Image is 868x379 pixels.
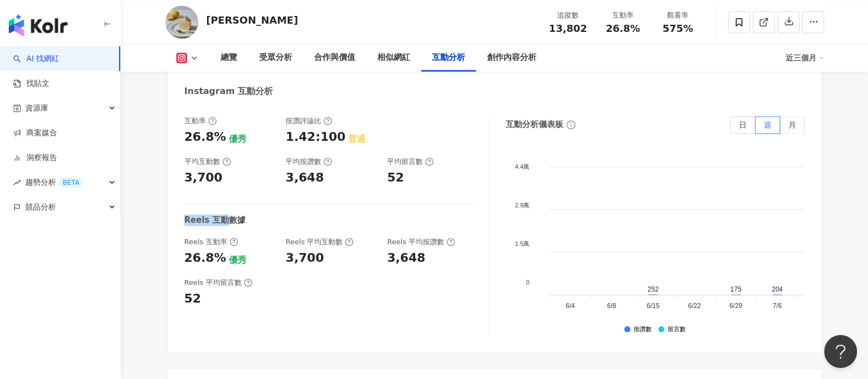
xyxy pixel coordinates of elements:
[184,278,253,288] div: Reels 平均留言數
[688,302,701,310] tspan: 6/22
[285,237,354,247] div: Reels 平均互動數
[607,302,616,310] tspan: 6/8
[515,201,529,208] tspan: 2.9萬
[515,163,529,169] tspan: 4.4萬
[184,116,217,126] div: 互動率
[184,250,226,267] div: 26.8%
[206,13,298,27] div: [PERSON_NAME]
[788,120,796,129] span: 月
[348,133,366,145] div: 普通
[229,133,247,145] div: 優秀
[786,49,824,67] div: 近三個月
[221,51,237,64] div: 總覽
[184,290,201,307] div: 52
[565,119,577,131] span: info-circle
[565,302,575,310] tspan: 6/4
[739,120,747,129] span: 日
[229,254,247,266] div: 優秀
[506,119,563,130] div: 互動分析儀表板
[165,6,198,39] img: KOL Avatar
[432,51,465,64] div: 互動分析
[285,129,345,146] div: 1.42:100
[646,302,659,310] tspan: 6/15
[184,85,273,97] div: Instagram 互動分析
[13,152,57,163] a: 洞察報告
[58,177,83,188] div: BETA
[314,51,355,64] div: 合作與價值
[387,250,425,267] div: 3,648
[729,302,742,310] tspan: 6/29
[184,157,231,167] div: 平均互動數
[9,14,68,36] img: logo
[184,237,238,247] div: Reels 互動率
[184,169,223,186] div: 3,700
[387,169,404,186] div: 52
[25,195,56,219] span: 競品分析
[285,157,332,167] div: 平均按讚數
[657,10,699,21] div: 觀看率
[377,51,410,64] div: 相似網紅
[549,23,587,34] span: 13,802
[285,250,324,267] div: 3,700
[285,169,324,186] div: 3,648
[634,326,652,333] div: 按讚數
[602,10,644,21] div: 互動率
[13,179,21,186] span: rise
[13,128,57,139] a: 商案媒合
[13,53,59,64] a: searchAI 找網紅
[13,78,49,89] a: 找貼文
[387,237,455,247] div: Reels 平均按讚數
[547,10,589,21] div: 追蹤數
[487,51,536,64] div: 創作內容分析
[259,51,292,64] div: 受眾分析
[285,116,332,126] div: 按讚評論比
[387,157,434,167] div: 平均留言數
[772,302,782,310] tspan: 7/6
[25,170,83,195] span: 趨勢分析
[515,240,529,246] tspan: 1.5萬
[184,129,226,146] div: 26.8%
[25,96,48,120] span: 資源庫
[184,215,245,226] div: Reels 互動數據
[824,335,857,368] iframe: Help Scout Beacon - Open
[606,23,640,34] span: 26.8%
[663,23,693,34] span: 575%
[668,326,686,333] div: 留言數
[764,120,771,129] span: 週
[526,278,529,285] tspan: 0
